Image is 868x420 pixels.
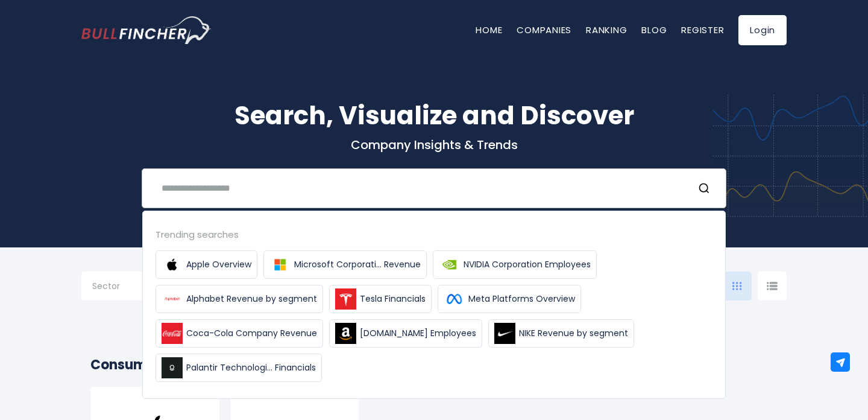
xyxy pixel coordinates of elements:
[186,293,317,305] span: Alphabet Revenue by segment
[81,16,211,44] a: Go to homepage
[81,16,212,44] img: Bullfincher logo
[698,180,714,196] button: Search
[476,24,502,36] a: Home
[433,250,597,279] a: NVIDIA Corporation Employees
[329,319,482,348] a: [DOMAIN_NAME] Employees
[519,327,628,340] span: NIKE Revenue by segment
[186,327,317,340] span: Coca-Cola Company Revenue
[156,354,322,382] a: Palantir Technologi... Financials
[156,319,323,348] a: Coca-Cola Company Revenue
[681,24,724,36] a: Register
[360,327,476,340] span: [DOMAIN_NAME] Employees
[517,24,571,36] a: Companies
[92,281,120,291] span: Sector
[81,137,787,153] p: Company Insights & Trends
[464,258,591,271] span: NVIDIA Corporation Employees
[488,319,634,348] a: NIKE Revenue by segment
[90,355,778,375] h2: Consumer Electronics
[732,282,742,290] img: icon-comp-grid.svg
[294,258,421,271] span: Microsoft Corporati... Revenue
[329,285,432,313] a: Tesla Financials
[186,361,316,374] span: Palantir Technologi... Financials
[738,15,787,45] a: Login
[92,276,169,298] input: Selection
[156,285,323,313] a: Alphabet Revenue by segment
[438,285,581,313] a: Meta Platforms Overview
[81,97,787,135] h1: Search, Visualize and Discover
[186,258,251,271] span: Apple Overview
[360,293,426,305] span: Tesla Financials
[586,24,627,36] a: Ranking
[468,293,575,305] span: Meta Platforms Overview
[641,24,667,36] a: Blog
[156,227,712,241] div: Trending searches
[156,250,257,279] a: Apple Overview
[263,250,427,279] a: Microsoft Corporati... Revenue
[767,282,778,290] img: icon-comp-list-view.svg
